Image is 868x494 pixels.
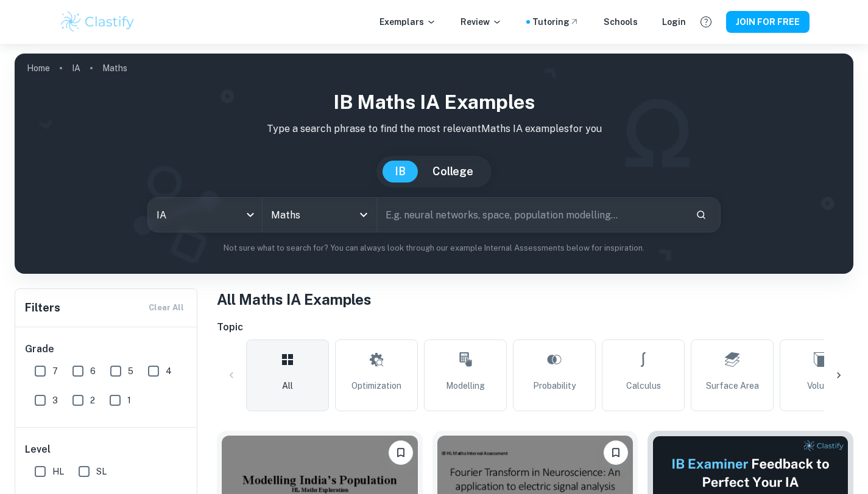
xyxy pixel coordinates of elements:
[377,198,686,232] input: E.g. neural networks, space, population modelling...
[24,88,844,117] h1: IB Maths IA examples
[15,54,853,274] img: profile cover
[166,364,172,378] span: 4
[282,379,293,392] span: All
[420,161,485,183] button: College
[25,299,60,316] h6: Filters
[604,15,638,29] a: Schools
[355,206,372,223] button: Open
[102,61,127,75] p: Maths
[90,394,95,407] span: 2
[383,161,418,183] button: IB
[52,364,58,378] span: 7
[696,12,716,32] button: Help and Feedback
[90,364,96,378] span: 6
[24,242,844,254] p: Not sure what to search for? You can always look through our example Internal Assessments below f...
[691,204,711,225] button: Search
[217,288,853,310] h1: All Maths IA Examples
[24,122,844,136] p: Type a search phrase to find the most relevant Maths IA examples for you
[379,15,436,29] p: Exemplars
[389,440,413,465] button: Please log in to bookmark exemplars
[217,320,853,335] h6: Topic
[626,379,661,392] span: Calculus
[533,379,576,392] span: Probability
[25,342,188,357] h6: Grade
[351,379,401,392] span: Optimization
[446,379,485,392] span: Modelling
[807,379,836,392] span: Volume
[52,394,58,407] span: 3
[25,442,188,457] h6: Level
[532,15,579,29] a: Tutoring
[148,198,262,232] div: IA
[460,15,502,29] p: Review
[662,15,686,29] a: Login
[96,465,107,478] span: SL
[128,364,133,378] span: 5
[726,11,810,33] button: JOIN FOR FREE
[604,440,628,465] button: Please log in to bookmark exemplars
[127,394,131,407] span: 1
[27,60,50,77] a: Home
[52,465,64,478] span: HL
[59,10,136,34] img: Clastify logo
[706,379,759,392] span: Surface Area
[72,60,80,77] a: IA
